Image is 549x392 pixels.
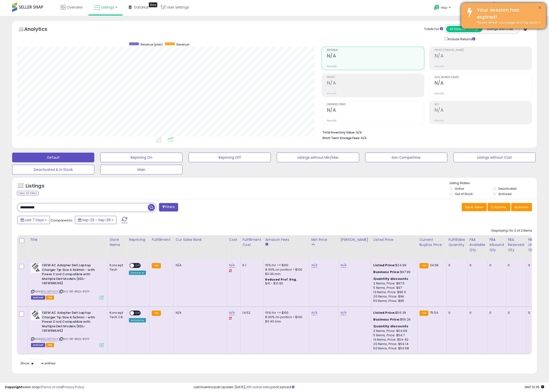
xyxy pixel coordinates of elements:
[311,310,317,315] a: N/A
[482,26,518,32] button: Listings With Cost
[374,277,414,281] div: :
[149,2,157,7] div: Tooltip anchor
[374,346,414,351] div: 50 Items, Price: $53.58
[243,311,260,315] div: 14.52
[430,263,439,267] span: 34.99
[469,263,484,267] div: 0
[528,237,546,252] div: FBA Unsellable Qty
[374,299,414,303] div: 50 Items, Price: $95
[441,6,447,10] span: Help
[265,319,306,324] div: $0.40 min
[159,203,178,212] button: Filters
[454,153,536,162] button: Listings without Cost
[243,263,260,267] div: 6.1
[101,5,114,10] span: Listings
[446,26,482,32] button: All Selected Listings
[424,27,443,31] div: Totals For
[311,263,317,268] a: N/A
[134,264,142,268] span: OFF
[327,92,336,95] small: Prev: N/A
[430,1,456,16] a: Help
[525,385,544,389] span: 2025-10-13 10:36 GMT
[100,153,183,162] button: Repricing On
[21,361,56,366] span: Show: entries
[265,282,306,286] div: $10 - $10.90
[435,107,532,114] h2: N/A
[322,136,360,140] b: Short Term Storage Fees:
[420,263,429,268] small: FBA
[489,311,502,315] div: 0
[374,276,408,281] b: Quantity discounts
[420,311,429,316] small: FBA
[341,310,346,315] a: N/A
[189,153,271,162] button: Repricing Off
[435,53,532,60] h2: N/A
[31,343,45,347] span: Listings that have been deleted from Seller Central
[24,26,57,34] h5: Analytics
[435,49,532,52] span: Profit [PERSON_NAME]
[435,103,532,106] span: ROI
[528,311,545,315] div: 0
[473,20,542,25] div: Please refresh your page and log back in
[25,218,44,222] span: Last 7 Days
[435,119,444,122] small: Prev: N/A
[41,385,62,389] a: Terms of Use
[327,65,336,68] small: Prev: N/A
[265,277,297,282] b: Reduced Prof. Rng.
[441,36,481,42] div: Include Returns
[374,237,415,242] div: Listed Price
[110,263,123,272] div: Koncept Tech
[100,165,183,174] button: Main
[327,49,424,52] span: Revenue
[374,324,414,329] div: :
[374,270,400,274] b: Business Price:
[42,263,101,287] b: 130W AC Adapter Dell Laptop Charger Tip Size 4.5x3mm - with Power Cord Compatible with Multiple D...
[5,385,84,390] div: seller snap | |
[31,296,45,300] span: Listings that have been deleted from Seller Central
[374,333,414,337] div: 5 Items, Price: $54.7
[327,76,424,79] span: Profit
[327,107,424,114] h2: N/A
[12,165,94,174] button: Deactivated & In Stock
[538,5,542,11] button: ×
[327,80,424,87] h2: N/A
[341,263,346,268] a: N/A
[129,271,146,275] div: Amazon AI
[327,53,424,60] h2: N/A
[265,315,306,319] div: 8.00% on portion > $100
[374,329,414,333] div: 2 Items, Price: $54.99
[434,4,440,10] i: Get Help
[455,187,464,191] label: Active
[176,42,189,47] span: Revenue
[46,296,54,300] span: FBA
[374,317,414,322] div: $55.26
[41,290,58,294] a: B0CQXTF6CK
[455,192,473,196] label: Out of Stock
[361,136,367,140] span: N/A
[176,263,223,267] div: N/A
[277,153,359,162] button: Listings without Min/Max
[374,263,396,267] b: Listed Price:
[42,311,101,334] b: 130W AC Adapter Dell Laptop Charger Tip Size 4.5x3mm - with Power Cord Compatible with Multiple D...
[374,286,414,290] div: 5 Items, Price: $97
[59,290,90,293] span: | SKU: NR-B6QL-8D7F
[243,237,261,247] div: Fulfillment Cost
[489,263,502,267] div: 0
[5,385,23,389] strong: Copyright
[420,237,445,247] div: Current Buybox Price
[327,103,424,106] span: Ordered Items
[374,317,400,322] b: Business Price:
[449,237,465,247] div: Fulfillable Quantity
[63,385,84,389] a: Privacy Policy
[469,237,485,252] div: FBA Available Qty
[46,343,54,347] span: FBA
[489,237,504,252] div: FBA inbound Qty
[365,153,447,162] button: Non Competitive
[327,119,336,122] small: Prev: N/A
[265,263,306,267] div: 15% for <= $100
[265,242,268,247] small: Amazon Fees.
[229,310,235,315] a: N/A
[176,237,225,242] div: Cur Sales Rank
[67,5,82,10] span: Overview
[75,216,117,224] button: Sep-23 - Sep-29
